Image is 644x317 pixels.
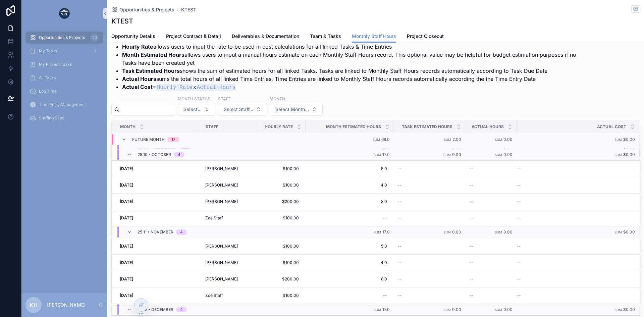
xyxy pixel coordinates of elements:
span: -- [469,276,473,282]
img: App logo [59,8,70,19]
strong: [DATE] [120,260,133,265]
span: $100.00 [267,215,299,221]
div: 4 [180,229,183,235]
strong: [DATE] [120,215,133,220]
a: 4.0 [310,180,390,191]
a: Time Entry Management [25,99,103,111]
div: -- [383,215,387,221]
span: Log Time [39,89,57,94]
a: -- [517,199,631,204]
span: Team & Tasks [310,33,341,40]
small: Sum [495,138,502,141]
span: -- [517,182,521,188]
span: 8.0 [312,199,387,204]
span: $200.00 [267,199,299,204]
a: Zoë Staff [205,293,256,298]
a: 8.0 [310,274,390,284]
span: -- [398,215,402,221]
span: Select... [183,106,202,113]
span: Project Closeout [407,33,444,40]
span: 0.00 [503,307,513,312]
a: -- [469,199,513,204]
span: Project Contract & Detail [166,33,221,40]
h1: KTEST [111,16,133,26]
a: 5.0 [310,241,390,252]
span: [PERSON_NAME] [205,199,238,204]
span: My Tasks [39,48,57,54]
span: $0.00 [623,229,635,234]
small: Sum [443,230,451,234]
span: [PERSON_NAME] [205,182,238,188]
a: [DATE] [120,244,197,249]
a: Opportunity Details [111,30,155,44]
li: sums the total hours of all linked Time Entries. Time Entries are linked to Monthly Staff Hours r... [122,75,590,83]
span: $100.00 [267,182,299,188]
a: -- [398,260,461,265]
span: -- [517,276,521,282]
a: -- [517,276,631,282]
span: -- [398,199,402,204]
span: 0.00 [503,229,513,234]
span: 4.0 [312,182,387,188]
span: Opportunities & Projects [39,35,85,40]
label: Month [270,96,285,102]
div: 20 [90,34,99,42]
span: -- [469,215,473,221]
a: 5.0 [310,163,390,174]
code: Actual Hours [196,84,236,91]
small: Sum [495,230,502,234]
a: -- [398,199,461,204]
a: [DATE] [120,166,197,171]
span: $100.00 [267,293,299,298]
a: Project Contract & Detail [166,30,221,44]
a: KTEST [181,6,196,13]
li: = x [122,83,590,92]
span: -- [398,244,402,249]
div: 4 [178,152,180,157]
a: [DATE] [120,215,197,221]
span: $0.00 [623,137,635,142]
a: -- [517,244,631,249]
span: Time Entry Management [39,102,86,107]
a: Zoë Staff [205,215,256,221]
span: 17.0 [382,152,390,157]
span: -- [398,260,402,265]
small: Sum [444,138,451,141]
span: $100.00 [267,244,299,249]
span: 0.00 [452,152,461,157]
span: 0.00 [503,137,513,142]
span: 0.00 [503,147,513,152]
span: 8.0 [312,276,387,282]
span: 68.0 [381,137,390,142]
a: [PERSON_NAME] [205,166,256,171]
span: My Project Tasks [39,62,72,67]
span: Staffing Sheet [39,115,66,121]
a: [DATE] [120,276,197,282]
a: Opportunities & Projects20 [25,32,103,44]
span: Future Month [132,137,165,142]
a: -- [310,290,390,301]
span: Actual Hours [472,124,504,129]
a: -- [517,293,631,298]
a: 4.0 [310,257,390,268]
span: 2.00 [452,137,461,142]
span: Opportunities & Projects [119,6,174,13]
label: Month Status [178,96,210,102]
a: -- [398,244,461,249]
li: allows users to input a manual hours estimate on each Monthly Staff Hours record. This optional v... [122,51,590,67]
span: $100.00 [267,166,299,171]
a: 8.0 [310,196,390,207]
strong: Month Estimated Hours [122,51,184,58]
a: [DATE] [120,260,197,265]
span: -- [469,199,473,204]
a: -- [517,182,631,188]
a: Staffing Sheet [25,112,103,124]
a: -- [517,260,631,265]
span: 25.10 • October [138,152,171,157]
label: Staff [218,96,231,102]
a: -- [517,215,631,221]
span: $200.00 [267,276,299,282]
a: $200.00 [264,274,302,284]
a: [PERSON_NAME] [205,276,256,282]
a: -- [469,260,513,265]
